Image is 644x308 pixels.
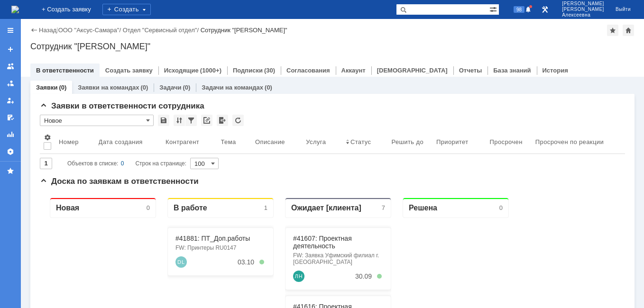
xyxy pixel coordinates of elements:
[162,130,217,154] th: Контрагент
[535,138,604,145] div: Просрочен по реакции
[253,235,302,243] a: #41820: Прочее
[315,82,332,90] div: 30.09.2025
[11,6,19,13] img: logo
[3,110,18,125] a: Мои согласования
[44,134,51,141] span: Настройки
[11,6,19,13] a: Перейти на домашнюю страницу
[315,259,332,266] div: 22.09.2025
[217,130,252,154] th: Тема
[253,289,310,297] a: #41852: Логистика
[489,4,499,13] span: Расширенный поиск
[3,42,18,57] a: Создать заявку
[16,13,39,22] div: Новая
[342,130,388,154] th: Статус
[3,127,18,142] a: Отчеты
[253,257,265,268] a: Абрамова Галина Викторовна
[253,45,312,60] a: #41607: Проектная деятельность
[253,81,265,92] a: Лыкова Неждана Сергеевна
[174,115,185,126] div: Сортировка...
[342,14,345,21] div: 7
[102,4,151,15] div: Создать
[58,27,120,34] a: ООО "Аксус-Самара"
[562,12,604,18] span: Алексеевна
[202,84,263,91] a: Задачи на командах
[391,138,423,145] div: Решить до
[253,113,312,128] a: #41616: Проектная деятельность
[607,25,618,36] div: Добавить в избранное
[232,115,244,126] div: Обновлять список
[253,235,343,243] div: #41820: Прочее
[459,67,482,74] a: Отчеты
[337,260,342,265] div: 4. Менее 60%
[337,84,342,89] div: 5. Менее 100%
[432,130,486,154] th: Приоритет
[136,66,147,78] a: Denis Lyapin
[286,67,330,74] a: Согласования
[341,67,366,74] a: Аккаунт
[123,27,197,34] a: Отдел "Сервисный отдел"
[59,138,79,145] div: Номер
[436,138,469,145] div: Приоритет
[493,67,531,74] a: База знаний
[58,27,123,34] div: /
[253,130,343,144] div: Fwd: FW: ВОСТСИБМАШ. Сервисное обслуживание
[201,27,287,34] div: Сотрудник "[PERSON_NAME]"
[337,206,342,211] div: 4. Менее 60%
[40,177,199,186] span: Доска по заявкам в ответственности
[253,191,343,198] div: Принтер №000091
[377,67,448,74] a: [DEMOGRAPHIC_DATA]
[490,138,523,145] div: Просрочен
[460,14,463,21] div: 0
[233,67,263,74] a: Подписки
[253,45,343,60] div: #41607: Проектная деятельность
[255,138,285,145] div: Описание
[158,115,169,126] div: Сохранить вид
[3,93,18,108] a: Мои заявки
[121,158,124,169] div: 0
[514,6,524,13] span: 98
[3,76,18,91] a: Заявки в моей ответственности
[562,7,604,12] span: [PERSON_NAME]
[166,138,199,145] div: Контрагент
[369,13,397,22] div: Решена
[78,84,139,91] a: Заявки на командах
[105,67,153,74] a: Создать заявку
[217,115,228,126] div: Экспорт списка
[543,67,568,74] a: История
[185,115,197,126] div: Фильтрация...
[253,181,343,189] div: #41742: Прочее
[253,245,343,252] div: Заявка ГО
[3,59,18,74] a: Заявки на командах
[350,138,371,145] div: Статус
[201,115,212,126] div: Скопировать ссылку на список
[562,1,604,7] span: [PERSON_NAME]
[251,13,322,22] div: Ожидает [клиента]
[30,42,635,51] div: Сотрудник "[PERSON_NAME]"
[337,152,342,157] div: 5. Менее 100%
[56,26,58,33] div: |
[67,158,186,169] i: Строк на странице:
[40,101,204,110] span: Заявки в ответственности сотрудника
[107,14,110,21] div: 0
[55,130,95,154] th: Номер
[136,45,226,52] div: #41881: ПТ_Доп.работы
[253,181,302,189] a: #41742: Прочее
[306,138,326,145] div: Услуга
[315,151,332,158] div: 29.09.2025
[253,62,343,75] div: FW: Заявка Уфимский филиал г. Нефтекамск
[265,84,272,91] div: (0)
[200,67,221,74] div: (1000+)
[224,14,228,21] div: 1
[134,13,167,22] div: В работе
[67,160,118,167] span: Объектов в списке:
[315,205,332,212] div: 23.09.2025
[36,67,94,74] a: В ответственности
[39,27,56,34] a: Назад
[220,70,224,74] div: 5. Менее 100%
[539,4,551,15] a: Перейти в интерфейс администратора
[59,84,66,91] div: (0)
[159,84,181,91] a: Задачи
[198,68,214,76] div: 03.10.2025
[140,84,148,91] div: (0)
[99,138,143,145] div: Дата создания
